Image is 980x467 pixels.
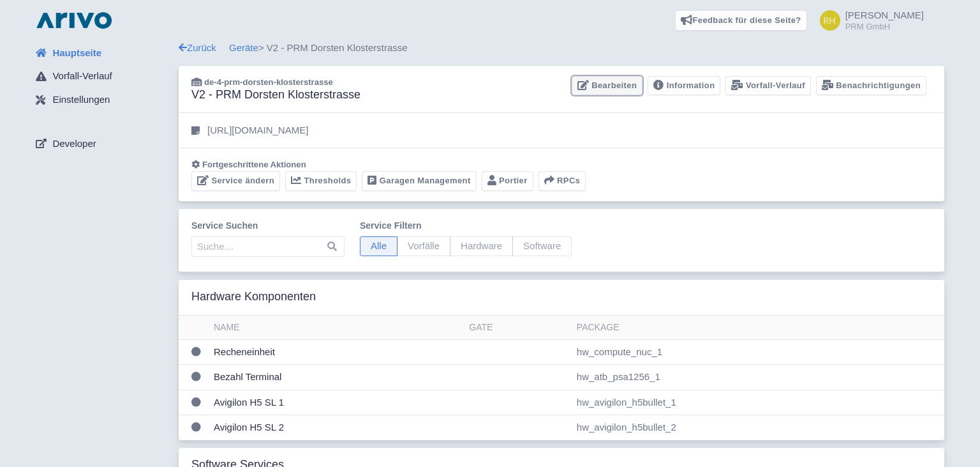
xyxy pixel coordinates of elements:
a: Bearbeiten [572,76,642,96]
a: Service ändern [191,171,280,191]
a: Einstellungen [26,88,179,112]
a: Garagen Management [362,171,476,191]
a: Benachrichtigungen [816,76,926,96]
a: Zurück [179,42,216,53]
label: Service filtern [360,219,572,233]
input: Suche… [191,236,345,257]
th: Package [572,316,944,340]
a: [PERSON_NAME] PRM GmbH [812,10,924,31]
span: Vorfall-Verlauf [52,69,112,84]
a: Thresholds [285,171,357,191]
h3: V2 - PRM Dorsten Klosterstrasse [191,88,360,102]
span: Einstellungen [52,93,110,107]
td: Avigilon H5 SL 2 [209,415,464,440]
small: PRM GmbH [845,22,924,31]
span: Alle [360,236,397,256]
span: Software [512,236,572,256]
span: Developer [52,137,96,151]
a: Portier [482,171,533,191]
th: Gate [464,316,572,340]
a: Hauptseite [26,41,179,65]
span: Vorfälle [397,236,450,256]
a: Developer [26,132,179,156]
a: Feedback für diese Seite? [675,10,807,31]
span: [PERSON_NAME] [845,10,924,20]
td: hw_avigilon_h5bullet_2 [572,415,944,440]
img: logo [33,10,115,31]
td: hw_compute_nuc_1 [572,339,944,365]
span: Fortgeschrittene Aktionen [202,160,306,169]
td: hw_avigilon_h5bullet_1 [572,390,944,415]
h3: Hardware Komponenten [191,290,316,304]
p: [URL][DOMAIN_NAME] [207,123,308,138]
label: Service suchen [191,219,345,233]
span: de-4-prm-dorsten-klosterstrasse [204,77,333,87]
a: Information [648,76,720,96]
td: Bezahl Terminal [209,365,464,390]
span: Hardware [450,236,513,256]
span: Hauptseite [52,46,101,61]
button: RPCs [538,171,586,191]
td: hw_atb_psa1256_1 [572,365,944,390]
a: Geräte [229,42,258,53]
div: > V2 - PRM Dorsten Klosterstrasse [179,41,944,56]
a: Vorfall-Verlauf [26,65,179,89]
th: Name [209,316,464,340]
td: Avigilon H5 SL 1 [209,390,464,415]
td: Recheneinheit [209,339,464,365]
a: Vorfall-Verlauf [725,76,810,96]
